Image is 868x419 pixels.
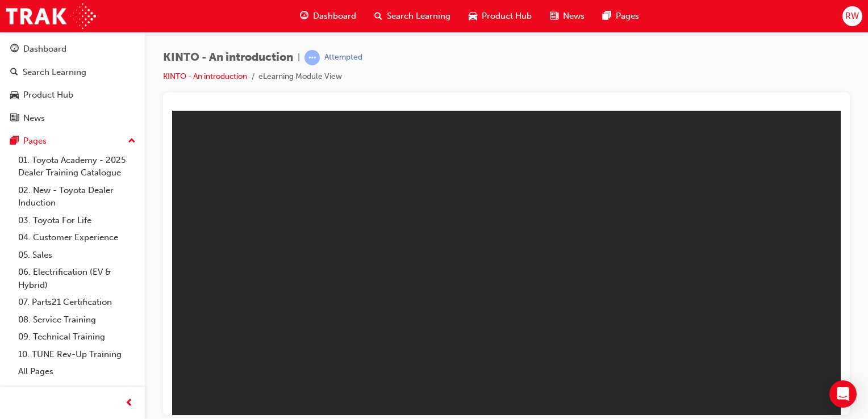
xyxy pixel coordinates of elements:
span: search-icon [10,68,18,78]
a: News [5,108,140,129]
span: Product Hub [482,10,532,23]
div: Attempted [324,52,362,63]
span: guage-icon [300,9,308,23]
div: Open Intercom Messenger [829,380,857,408]
div: Pages [23,135,47,148]
button: Pages [5,131,140,152]
img: Trak [6,3,96,29]
span: prev-icon [125,396,133,410]
li: eLearning Module View [258,70,342,83]
span: News [563,10,585,23]
a: pages-iconPages [594,5,648,28]
div: Product Hub [23,89,73,102]
a: 04. Customer Experience [14,229,140,246]
a: 01. Toyota Academy - 2025 Dealer Training Catalogue [14,152,140,182]
span: learningRecordVerb_ATTEMPT-icon [304,50,320,65]
a: car-iconProduct Hub [460,5,541,28]
span: car-icon [469,9,477,23]
span: pages-icon [603,9,611,23]
a: All Pages [14,363,140,380]
span: KINTO - An introduction [163,51,293,64]
div: News [23,112,45,125]
a: 09. Technical Training [14,328,140,346]
a: 07. Parts21 Certification [14,294,140,311]
a: Search Learning [5,62,140,83]
a: news-iconNews [541,5,594,28]
span: Search Learning [387,10,450,23]
span: news-icon [550,9,558,23]
a: KINTO - An introduction [163,72,247,81]
a: guage-iconDashboard [291,5,365,28]
a: Product Hub [5,85,140,106]
span: pages-icon [10,136,19,146]
a: Dashboard [5,39,140,60]
span: search-icon [374,9,382,23]
span: | [298,51,300,64]
div: Dashboard [23,43,66,56]
span: car-icon [10,90,19,100]
span: guage-icon [10,44,19,55]
button: RW [842,6,862,26]
a: 08. Service Training [14,311,140,329]
button: DashboardSearch LearningProduct HubNews [5,36,140,131]
span: Dashboard [313,10,356,23]
a: 10. TUNE Rev-Up Training [14,346,140,363]
span: RW [845,10,859,23]
span: news-icon [10,114,19,124]
a: search-iconSearch Learning [365,5,460,28]
span: up-icon [128,134,136,149]
a: 05. Sales [14,246,140,264]
span: Pages [616,10,639,23]
div: Search Learning [23,66,86,79]
a: 03. Toyota For Life [14,212,140,229]
a: 02. New - Toyota Dealer Induction [14,182,140,212]
a: 06. Electrification (EV & Hybrid) [14,263,140,294]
